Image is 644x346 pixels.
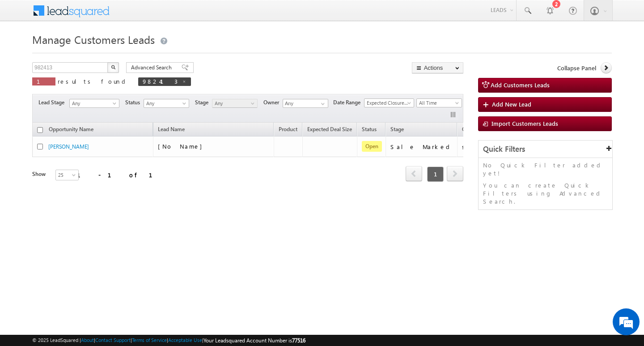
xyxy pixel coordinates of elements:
[144,99,189,108] a: Any
[364,99,411,107] span: Expected Closure Date
[462,126,478,132] span: Owner
[69,99,119,108] a: Any
[212,99,258,108] a: Any
[416,98,462,107] a: All Time
[292,337,305,344] span: 77516
[77,170,163,180] div: 1 - 1 of 1
[491,120,558,127] span: Import Customers Leads
[406,167,422,181] a: prev
[316,99,327,108] a: Show All Items
[283,99,328,108] input: Type to Search
[131,64,174,72] span: Advanced Search
[492,100,531,108] span: Add New Lead
[56,171,80,179] span: 25
[81,337,94,343] a: About
[483,181,608,205] p: You can create Quick Filters using Advanced Search.
[58,77,129,85] span: results found
[447,167,463,181] a: next
[357,124,381,136] a: Status
[462,143,520,151] div: sagar kadam
[364,98,414,107] a: Expected Closure Date
[44,124,98,136] a: Opportunity Name
[491,81,550,89] span: Add Customers Leads
[32,32,155,47] span: Manage Customers Leads
[427,167,444,182] span: 1
[132,337,167,343] a: Terms of Service
[49,126,93,132] span: Opportunity Name
[70,99,116,107] span: Any
[111,65,115,69] img: Search
[417,99,459,107] span: All Time
[55,170,79,180] a: 25
[279,126,297,132] span: Product
[37,127,43,133] input: Check all records
[263,98,283,107] span: Owner
[158,142,207,150] span: [No Name]
[333,98,364,107] span: Date Range
[203,337,305,344] span: Your Leadsquared Account Number is
[307,126,352,132] span: Expected Deal Size
[390,143,453,151] div: Sale Marked
[143,77,178,85] span: 982413
[153,124,189,136] span: Lead Name
[303,124,356,136] a: Expected Deal Size
[32,170,48,178] div: Show
[557,64,596,72] span: Collapse Panel
[195,98,212,107] span: Stage
[95,337,131,343] a: Contact Support
[32,336,305,345] span: © 2025 LeadSquared | | | | |
[168,337,202,343] a: Acceptable Use
[447,166,463,181] span: next
[479,141,612,158] div: Quick Filters
[125,98,144,107] span: Status
[412,62,463,73] button: Actions
[406,166,422,181] span: prev
[390,126,404,132] span: Stage
[212,99,255,107] span: Any
[144,99,186,107] span: Any
[37,77,51,85] span: 1
[362,141,382,152] span: Open
[48,143,89,150] a: [PERSON_NAME]
[386,124,408,136] a: Stage
[483,161,608,177] p: No Quick Filter added yet!
[38,98,68,107] span: Lead Stage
